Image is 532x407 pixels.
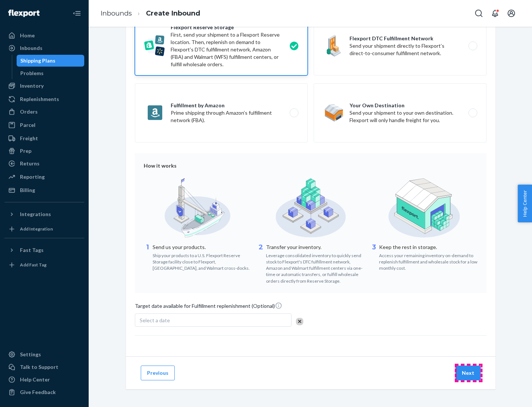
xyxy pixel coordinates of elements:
div: Add Fast Tag [20,262,47,268]
p: Keep the rest in storage. [379,243,478,251]
div: How it works [144,162,478,169]
div: Talk to Support [20,363,58,371]
a: Inbounds [100,9,132,17]
div: 3 [370,243,378,271]
img: Flexport logo [8,10,40,17]
div: 2 [257,243,265,284]
p: Send us your products. [153,243,251,251]
div: Settings [20,351,41,358]
a: Replenishments [4,93,84,105]
a: Shipping Plans [17,55,85,67]
span: Target date available for Fulfillment replenishment (Optional) [135,302,282,313]
div: Ship your products to a U.S. Flexport Reserve Storage facility close to Flexport, [GEOGRAPHIC_DAT... [153,251,251,271]
a: Returns [4,158,84,169]
button: Open account menu [504,6,519,21]
button: Give Feedback [4,386,84,398]
a: Prep [4,145,84,157]
button: Integrations [4,208,84,220]
div: Access your remaining inventory on-demand to replenish fulfillment and wholesale stock for a low ... [379,251,478,271]
div: Problems [20,70,44,77]
div: Add Integration [20,226,53,232]
button: Fast Tags [4,244,84,256]
div: 1 [144,243,151,271]
a: Talk to Support [4,361,84,373]
div: Freight [20,135,38,142]
a: Parcel [4,119,84,131]
a: Add Fast Tag [4,259,84,271]
div: Fast Tags [20,246,44,254]
a: Problems [17,67,85,79]
button: Previous [141,366,175,380]
a: Orders [4,106,84,118]
div: Leverage consolidated inventory to quickly send stock to Flexport's DTC fulfillment network, Amaz... [266,251,365,284]
a: Billing [4,184,84,196]
ol: breadcrumbs [95,3,206,24]
button: Next [456,366,481,380]
div: Billing [20,186,35,194]
div: Shipping Plans [20,57,55,64]
div: Home [20,32,35,39]
a: Inbounds [4,42,84,54]
a: Reporting [4,171,84,183]
a: Inventory [4,80,84,92]
a: Help Center [4,374,84,386]
button: Open notifications [488,6,502,21]
a: Freight [4,132,84,144]
div: Parcel [20,121,35,129]
div: Give Feedback [20,388,56,396]
div: Prep [20,147,31,155]
div: Inventory [20,82,44,90]
div: Integrations [20,211,51,218]
a: Settings [4,349,84,360]
button: Help Center [518,185,532,222]
div: Inbounds [20,44,42,52]
div: Replenishments [20,95,59,103]
div: Returns [20,160,40,167]
span: Select a date [140,317,170,323]
div: Help Center [20,376,50,383]
a: Add Integration [4,223,84,235]
button: Close Navigation [69,6,84,21]
div: Reporting [20,173,45,181]
div: Orders [20,108,38,115]
button: Open Search Box [471,6,486,21]
a: Create Inbound [146,9,200,17]
a: Home [4,30,84,41]
p: Transfer your inventory. [266,243,365,251]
